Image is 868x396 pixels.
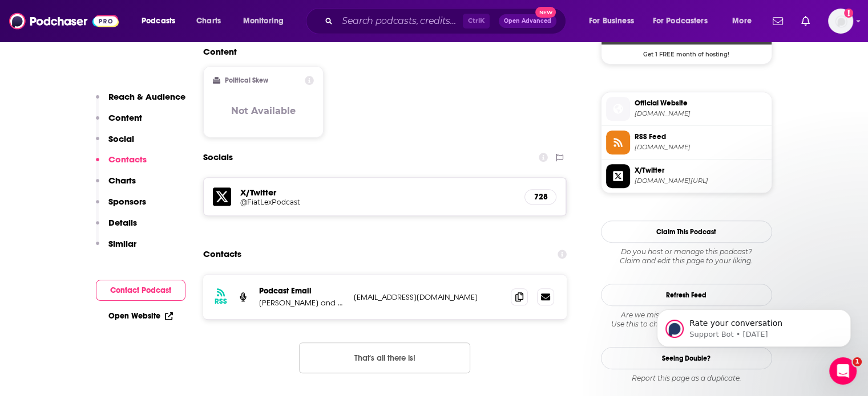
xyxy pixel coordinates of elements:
button: Show profile menu [828,9,853,34]
span: Monitoring [243,13,284,29]
button: Reach & Audience [96,91,185,112]
span: fiatlex.podbean.com [635,109,767,118]
p: Podcast Email [259,286,345,296]
span: Podcasts [142,13,175,29]
a: Show notifications dropdown [768,11,788,31]
span: For Podcasters [653,13,708,29]
button: Similar [96,238,136,259]
button: Details [96,217,137,238]
span: For Business [589,13,634,29]
button: Nothing here. [299,342,470,373]
button: open menu [134,12,190,30]
p: Details [108,217,137,228]
svg: Add a profile image [844,9,853,18]
span: Logged in as N0elleB7 [828,9,853,34]
button: open menu [645,12,724,30]
span: Charts [196,13,221,29]
a: Show notifications dropdown [797,11,814,31]
p: [PERSON_NAME] and [PERSON_NAME] [259,298,345,308]
span: New [535,7,556,18]
iframe: Intercom notifications message [640,285,868,365]
button: open menu [724,12,766,30]
a: X/Twitter[DOMAIN_NAME][URL] [606,164,767,188]
button: Social [96,133,134,154]
p: Content [108,112,142,123]
button: Refresh Feed [601,284,772,306]
p: Charts [108,175,136,186]
a: Podbean Deal: Get 1 FREE month of hosting! [601,10,772,57]
h5: 728 [534,192,547,202]
button: Sponsors [96,196,146,217]
button: open menu [235,12,298,30]
div: Are we missing an episode or update? Use this to check the RSS feed immediately. [601,311,772,329]
span: Open Advanced [504,18,551,24]
button: Charts [96,175,136,196]
span: feed.podbean.com [635,143,767,152]
div: Report this page as a duplicate. [601,374,772,383]
p: Reach & Audience [108,91,185,102]
h3: RSS [215,297,227,306]
h2: Socials [203,146,233,168]
button: Claim This Podcast [601,221,772,243]
span: Get 1 FREE month of hosting! [601,44,772,58]
span: More [732,13,752,29]
iframe: Intercom live chat [829,357,857,385]
span: Do you host or manage this podcast? [601,247,772,256]
p: [EMAIL_ADDRESS][DOMAIN_NAME] [354,292,502,302]
div: Claim and edit this page to your liking. [601,247,772,266]
span: twitter.com/FiatLexPodcast [635,177,767,185]
button: Contacts [96,154,147,175]
h2: Political Skew [225,76,268,84]
p: Contacts [108,154,147,165]
a: Charts [189,12,228,30]
h2: Content [203,46,558,57]
input: Search podcasts, credits, & more... [337,12,463,30]
img: Podchaser - Follow, Share and Rate Podcasts [9,10,119,32]
a: RSS Feed[DOMAIN_NAME] [606,130,767,154]
span: RSS Feed [635,132,767,142]
h3: Not Available [231,105,296,116]
a: Seeing Double? [601,347,772,369]
button: Contact Podcast [96,280,185,301]
a: Open Website [108,311,173,321]
p: Social [108,133,134,144]
a: Official Website[DOMAIN_NAME] [606,97,767,121]
h5: X/Twitter [240,187,516,198]
span: 1 [853,357,862,366]
button: Content [96,112,142,133]
span: Official Website [635,98,767,108]
img: User Profile [828,9,853,34]
span: Ctrl K [463,14,490,28]
h2: Contacts [203,243,241,265]
h5: @FiatLexPodcast [240,198,423,206]
p: Similar [108,238,136,249]
div: Search podcasts, credits, & more... [317,8,577,34]
p: Sponsors [108,196,146,207]
a: @FiatLexPodcast [240,198,516,206]
button: open menu [581,12,648,30]
span: X/Twitter [635,165,767,175]
button: Open AdvancedNew [499,14,556,28]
